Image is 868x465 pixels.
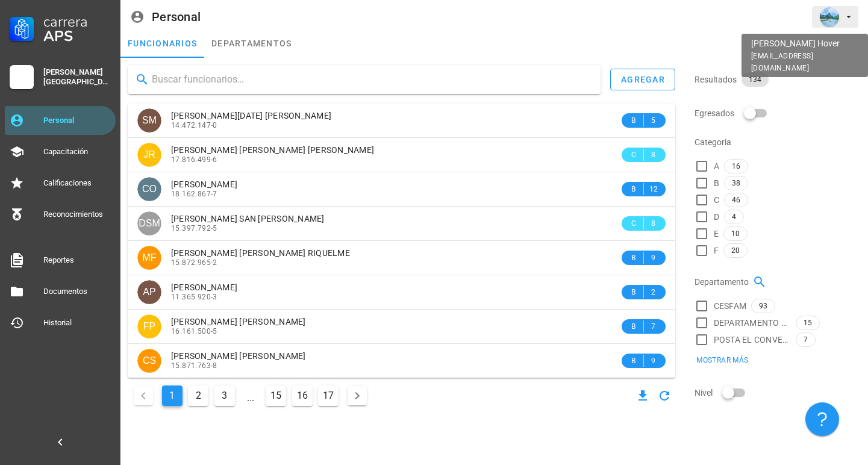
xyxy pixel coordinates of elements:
span: 15.872.965-2 [171,258,217,267]
span: 8 [649,217,658,229]
input: Buscar funcionarios… [152,70,591,89]
span: [PERSON_NAME][DATE] [PERSON_NAME] [171,111,331,120]
span: 20 [731,244,740,257]
span: 2 [649,286,658,298]
span: C [629,217,639,229]
span: CESFAM [714,300,747,312]
span: ... [241,386,260,405]
span: 38 [732,176,740,190]
div: Departamento [695,267,861,296]
button: Ir a la página 2 [188,385,208,406]
span: B [714,177,719,189]
div: Calificaciones [43,178,111,188]
span: B [629,114,639,126]
span: C [629,149,639,161]
a: Historial [5,308,116,337]
span: 16 [732,160,740,173]
a: departamentos [204,29,299,58]
span: 4 [732,210,736,223]
div: avatar [137,177,161,201]
span: C [714,194,719,206]
span: JR [143,143,155,167]
div: Reconocimientos [43,210,111,219]
span: B [629,286,639,298]
span: [PERSON_NAME] [171,179,237,189]
a: Capacitación [5,137,116,166]
span: A [714,160,719,172]
div: Capacitación [43,147,111,157]
span: [PERSON_NAME] [PERSON_NAME] RIQUELME [171,248,350,258]
span: [PERSON_NAME] [PERSON_NAME] [171,351,306,361]
div: Categoria [695,128,861,157]
span: 7 [804,333,808,346]
span: 14.472.147-0 [171,121,217,130]
div: avatar [137,314,161,339]
button: Ir a la página 17 [318,385,339,406]
div: Reportes [43,255,111,265]
div: avatar [137,108,161,133]
button: Ir a la página 15 [266,385,286,406]
div: Personal [43,116,111,125]
div: Personal [152,10,201,23]
button: agregar [610,69,675,90]
span: B [629,355,639,367]
span: 8 [649,149,658,161]
span: [PERSON_NAME] [171,282,237,292]
div: avatar [820,7,839,27]
a: Calificaciones [5,169,116,198]
span: [PERSON_NAME] [PERSON_NAME] [171,317,306,326]
span: DEPARTAMENTO DE SALUD [714,317,791,329]
div: Historial [43,318,111,328]
span: CO [142,177,157,201]
span: CS [143,349,156,373]
div: APS [43,29,111,43]
span: 46 [732,193,740,207]
span: 18.162.867-7 [171,190,217,198]
span: 5 [649,114,658,126]
a: funcionarios [120,29,204,58]
span: 15.871.763-8 [171,361,217,370]
span: [PERSON_NAME] [PERSON_NAME] [PERSON_NAME] [171,145,374,155]
span: 7 [649,320,658,332]
div: avatar [137,349,161,373]
div: Egresados [695,99,861,128]
div: Nivel [695,378,861,407]
span: 15 [804,316,812,329]
span: [PERSON_NAME] SAN [PERSON_NAME] [171,214,325,223]
span: FP [143,314,155,339]
span: 15.397.792-5 [171,224,217,232]
span: Mostrar más [696,356,748,364]
span: 9 [649,252,658,264]
button: Mostrar más [688,352,756,369]
span: B [629,252,639,264]
span: E [714,228,719,240]
button: Página siguiente [348,386,367,405]
div: Resultados [695,65,861,94]
nav: Navegación de paginación [128,382,373,409]
span: 11.365.920-3 [171,293,217,301]
span: 12 [649,183,658,195]
span: 10 [731,227,740,240]
span: D [714,211,719,223]
div: Carrera [43,14,111,29]
div: avatar [137,143,161,167]
span: MF [142,246,156,270]
span: 9 [649,355,658,367]
span: B [629,183,639,195]
button: Ir a la página 3 [214,385,235,406]
button: Ir a la página 16 [292,385,313,406]
div: avatar [137,246,161,270]
a: Documentos [5,277,116,306]
div: avatar [137,280,161,304]
span: DSM [139,211,160,236]
span: 134 [749,72,761,87]
div: [PERSON_NAME][GEOGRAPHIC_DATA] [43,67,111,87]
span: F [714,245,719,257]
span: B [629,320,639,332]
span: POSTA EL CONVENTO [714,334,791,346]
a: Reconocimientos [5,200,116,229]
button: Página actual, página 1 [162,385,183,406]
div: avatar [137,211,161,236]
span: 93 [759,299,767,313]
div: agregar [620,75,665,84]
